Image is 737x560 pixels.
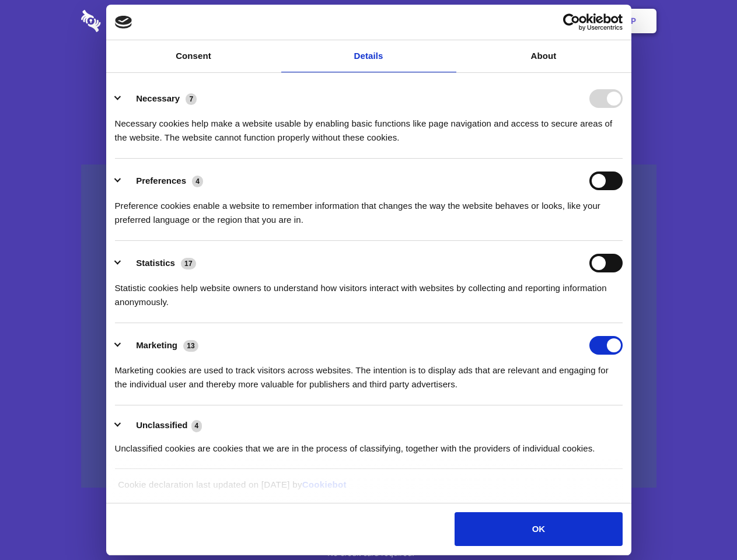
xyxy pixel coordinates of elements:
label: Necessary [136,93,180,103]
div: Unclassified cookies are cookies that we are in the process of classifying, together with the pro... [115,433,623,456]
span: 4 [192,176,203,187]
a: Wistia video thumbnail [81,164,656,488]
span: 7 [186,93,197,105]
h1: Eliminate Slack Data Loss. [81,52,656,94]
h4: Auto-redaction of sensitive data, encrypted data sharing and self-destructing private chats. Shar... [81,106,656,145]
span: 17 [181,258,196,269]
button: OK [455,512,622,546]
span: 4 [191,420,202,432]
label: Statistics [136,258,175,268]
label: Marketing [136,340,177,350]
a: About [456,40,631,72]
a: Cookiebot [302,480,347,489]
a: Consent [106,40,281,72]
button: Marketing (13) [115,336,206,355]
div: Preference cookies enable a website to remember information that changes the way the website beha... [115,190,623,227]
span: 13 [183,340,198,352]
a: Login [529,3,580,39]
img: logo [115,16,132,29]
button: Necessary (7) [115,89,204,108]
a: Pricing [343,3,393,39]
button: Preferences (4) [115,171,211,190]
button: Statistics (17) [115,254,204,272]
a: Contact [473,3,527,39]
button: Unclassified (4) [115,418,209,433]
label: Preferences [136,176,186,185]
div: Marketing cookies are used to track visitors across websites. The intention is to display ads tha... [115,355,623,391]
img: logo-wordmark-white-trans-d4663122ce5f474addd5e946df7df03e33cb6a1c49d2221995e7729f52c070b2.svg [81,10,181,32]
div: Cookie declaration last updated on [DATE] by [109,478,628,501]
div: Statistic cookies help website owners to understand how visitors interact with websites by collec... [115,272,623,309]
a: Details [281,40,456,72]
a: Usercentrics Cookiebot - opens in a new window [521,13,623,31]
div: Necessary cookies help make a website usable by enabling basic functions like page navigation and... [115,108,623,145]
